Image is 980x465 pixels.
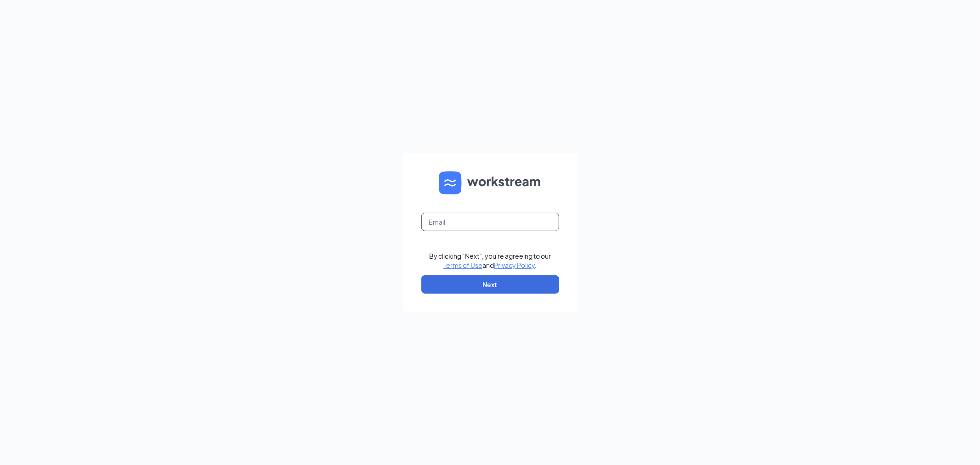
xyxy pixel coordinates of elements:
button: Next [421,275,559,294]
div: By clicking "Next", you're agreeing to our and . [429,251,551,270]
a: Terms of Use [443,261,482,269]
a: Privacy Policy [494,261,535,269]
input: Email [421,213,559,231]
img: WS logo and Workstream text [439,171,542,194]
